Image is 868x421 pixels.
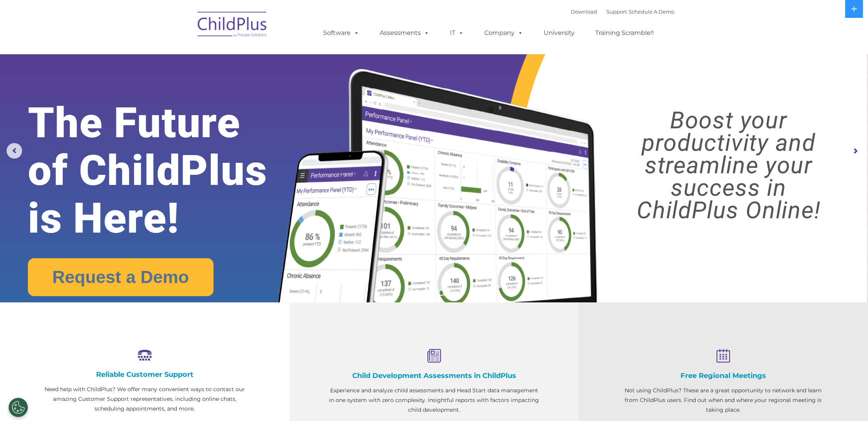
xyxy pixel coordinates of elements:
[372,25,437,41] a: Assessments
[39,370,251,379] h4: Reliable Customer Support
[315,25,367,41] a: Software
[617,371,829,380] h4: Free Regional Meetings
[28,99,305,242] rs-layer: The Future of ChildPlus is Here!
[194,6,271,45] img: ChildPlus by Procare Solutions
[617,386,829,415] p: Not using ChildPlus? These are a great opportunity to network and learn from ChildPlus users. Fin...
[328,371,540,380] h4: Child Development Assessments in ChildPlus
[328,386,540,415] p: Experience and analyze child assessments and Head Start data management in one system with zero c...
[39,385,251,414] p: Need help with ChildPlus? We offer many convenient ways to contact our amazing Customer Support r...
[108,51,131,57] span: Last name
[587,25,661,41] a: Training Scramble!!
[9,398,28,417] button: Cookies Settings
[571,9,597,15] a: Download
[108,83,141,89] span: Phone number
[442,25,472,41] a: IT
[629,9,674,15] a: Schedule A Demo
[536,25,582,41] a: University
[477,25,531,41] a: Company
[28,258,214,296] a: Request a Demo
[571,9,674,15] font: |
[606,9,627,15] a: Support
[600,109,858,221] rs-layer: Boost your productivity and streamline your success in ChildPlus Online!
